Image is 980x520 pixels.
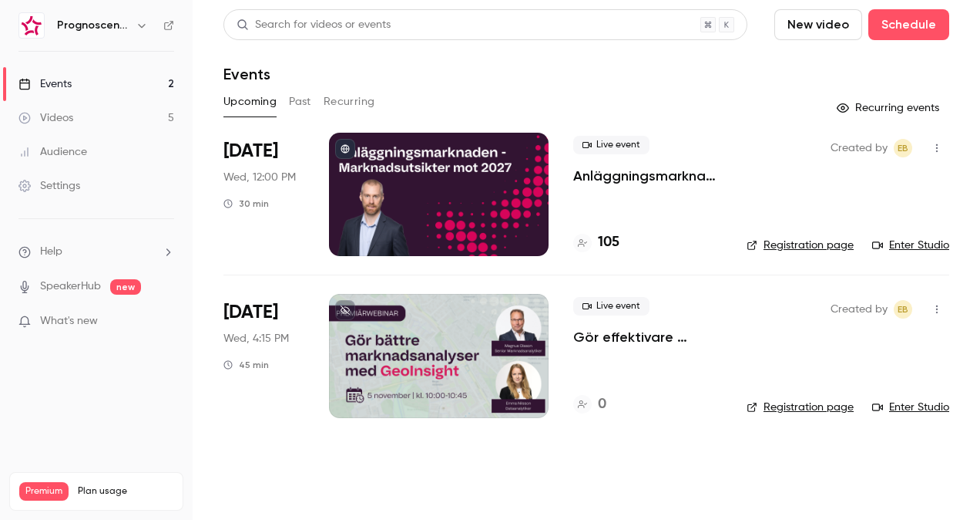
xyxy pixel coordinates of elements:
[110,279,141,295] span: new
[872,400,949,415] a: Enter Studio
[18,178,80,194] div: Settings
[18,76,72,92] div: Events
[894,300,912,319] span: Emelie Bratt
[78,485,173,498] span: Plan usage
[223,133,304,256] div: Sep 17 Wed, 12:00 PM (Europe/Stockholm)
[573,136,649,154] span: Live event
[223,331,289,346] span: Wed, 4:15 PM
[598,232,619,253] h4: 105
[573,394,606,415] a: 0
[573,328,722,346] a: Gör effektivare marknadsanalyser med GeoInsight
[223,359,269,371] div: 45 min
[898,139,908,157] span: EB
[40,279,101,295] a: SpeakerHub
[237,17,391,33] div: Search for videos or events
[830,96,949,120] button: Recurring events
[774,9,862,40] button: New video
[573,232,619,253] a: 105
[18,244,174,260] li: help-dropdown-opener
[868,9,949,40] button: Schedule
[57,18,129,33] h6: Prognoscentret | Powered by Hubexo
[898,300,908,319] span: EB
[40,313,98,329] span: What's new
[573,167,722,185] a: Anläggningsmarknaden: Marknadsutsikter mot 2027
[573,297,649,316] span: Live event
[324,89,375,114] button: Recurring
[747,400,854,415] a: Registration page
[894,139,912,157] span: Emelie Bratt
[223,65,270,83] h1: Events
[223,198,269,210] div: 30 min
[831,139,888,157] span: Created by
[872,238,949,253] a: Enter Studio
[40,244,62,260] span: Help
[223,170,296,185] span: Wed, 12:00 PM
[831,300,888,319] span: Created by
[747,238,854,253] a: Registration page
[223,89,277,114] button: Upcoming
[223,294,304,417] div: Nov 5 Wed, 4:15 PM (Europe/Stockholm)
[156,315,174,329] iframe: Noticeable Trigger
[19,13,44,38] img: Prognoscentret | Powered by Hubexo
[289,89,311,114] button: Past
[18,110,73,126] div: Videos
[18,144,87,160] div: Audience
[223,300,278,325] span: [DATE]
[223,139,278,164] span: [DATE]
[598,394,606,415] h4: 0
[19,482,69,501] span: Premium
